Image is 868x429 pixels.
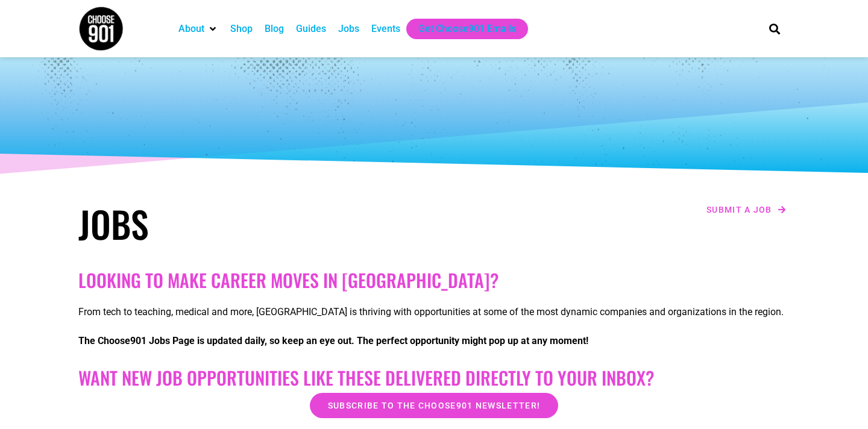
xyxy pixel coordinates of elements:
[172,19,749,39] nav: Main nav
[78,269,790,291] h2: Looking to make career moves in [GEOGRAPHIC_DATA]?
[371,22,400,36] a: Events
[172,19,224,39] div: About
[230,22,253,36] a: Shop
[703,202,790,218] a: Submit a job
[310,393,558,418] a: Subscribe to the Choose901 newsletter!
[296,22,326,36] a: Guides
[78,202,428,245] h1: Jobs
[78,335,588,346] strong: The Choose901 Jobs Page is updated daily, so keep an eye out. The perfect opportunity might pop u...
[328,401,540,410] span: Subscribe to the Choose901 newsletter!
[78,305,790,319] p: From tech to teaching, medical and more, [GEOGRAPHIC_DATA] is thriving with opportunities at some...
[178,22,204,36] a: About
[338,22,359,36] a: Jobs
[418,22,516,36] a: Get Choose901 Emails
[706,205,772,214] span: Submit a job
[265,22,284,36] a: Blog
[78,367,790,389] h2: Want New Job Opportunities like these Delivered Directly to your Inbox?
[765,19,785,39] div: Search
